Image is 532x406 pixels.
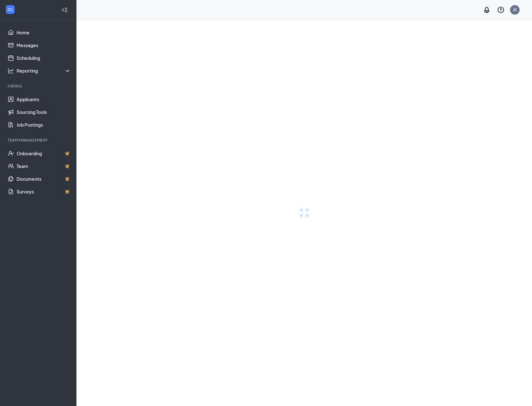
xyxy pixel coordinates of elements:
div: Hiring [8,83,70,89]
a: Sourcing Tools [17,106,71,118]
a: Messages [17,39,71,52]
a: OnboardingCrown [17,147,71,160]
svg: WorkstreamLogo [7,6,13,13]
div: Team Management [8,137,70,143]
a: SurveysCrown [17,185,71,198]
a: Applicants [17,93,71,106]
div: JE [513,7,517,12]
a: Scheduling [17,52,71,64]
svg: Collapse [61,7,68,13]
a: Job Postings [17,118,71,131]
div: Reporting [17,67,71,74]
svg: QuestionInfo [497,6,505,14]
svg: Analysis [8,67,14,74]
a: TeamCrown [17,160,71,172]
svg: Notifications [483,6,491,14]
a: Home [17,26,71,39]
a: DocumentsCrown [17,172,71,185]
